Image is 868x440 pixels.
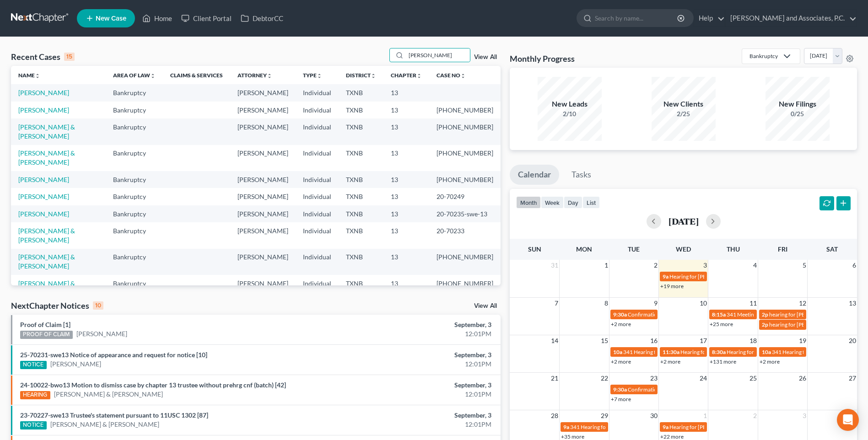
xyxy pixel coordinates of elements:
div: September, 3 [340,411,491,420]
div: 12:01PM [340,390,491,399]
td: 13 [383,171,429,188]
span: 15 [600,335,609,346]
a: +131 more [710,358,736,365]
span: 11 [749,298,758,309]
div: September, 3 [340,350,491,360]
td: 13 [383,275,429,301]
a: [PERSON_NAME] & [PERSON_NAME] [18,123,75,140]
a: [PERSON_NAME] & [PERSON_NAME] [54,390,163,399]
span: Hearing for [PERSON_NAME] [680,349,752,355]
td: Individual [296,102,339,118]
td: TXNB [339,205,383,222]
span: 2 [653,260,658,271]
div: 12:01PM [340,329,491,338]
td: [PHONE_NUMBER] [429,171,501,188]
a: Proof of Claim [1] [20,321,70,328]
span: 18 [749,335,758,346]
a: [PERSON_NAME] & [PERSON_NAME] [50,420,159,429]
td: TXNB [339,102,383,118]
i: unfold_more [150,73,156,79]
div: 15 [64,53,75,61]
span: 30 [649,410,658,421]
a: [PERSON_NAME] & [PERSON_NAME] [18,253,75,270]
a: 23-70227-swe13 Trustee's statement pursuant to 11USC 1302 [87] [20,411,208,419]
td: TXNB [339,171,383,188]
a: Case Nounfold_more [437,72,466,79]
div: PROOF OF CLAIM [20,331,73,339]
a: Chapterunfold_more [391,72,422,79]
a: [PERSON_NAME] [18,210,69,218]
span: 13 [848,298,857,309]
input: Search by name... [595,10,679,27]
a: Client Portal [177,10,236,27]
span: 22 [600,373,609,384]
span: 26 [798,373,807,384]
a: Attorneyunfold_more [237,72,272,79]
span: 21 [550,373,559,384]
td: [PERSON_NAME] [230,205,296,222]
span: 10 [699,298,708,309]
a: +25 more [710,321,733,327]
span: 27 [848,373,857,384]
span: 2p [762,311,768,318]
td: Bankruptcy [106,84,163,101]
span: 24 [699,373,708,384]
a: [PERSON_NAME] [18,106,69,114]
td: Bankruptcy [106,171,163,188]
td: Bankruptcy [106,102,163,118]
a: Help [694,10,725,27]
a: +7 more [611,396,631,402]
td: Individual [296,188,339,205]
span: 20 [848,335,857,346]
span: 3 [702,260,708,271]
td: [PHONE_NUMBER] [429,275,501,301]
td: TXNB [339,118,383,145]
a: [PERSON_NAME] & [PERSON_NAME] [18,149,75,166]
td: Individual [296,118,339,145]
td: [PERSON_NAME] [230,145,296,171]
td: 13 [383,84,429,101]
span: 341 Meeting for [PERSON_NAME] & [PERSON_NAME] [727,311,857,318]
span: Hearing for [PERSON_NAME] [669,424,741,430]
span: 1 [604,260,609,271]
a: +2 more [760,358,780,365]
td: TXNB [339,249,383,275]
td: 13 [383,222,429,248]
td: [PERSON_NAME] [230,188,296,205]
td: [PHONE_NUMBER] [429,118,501,145]
span: Sat [826,245,838,253]
input: Search by name... [406,48,470,62]
a: Area of Lawunfold_more [113,72,156,79]
i: unfold_more [460,73,466,79]
a: [PERSON_NAME] & [PERSON_NAME] [18,279,75,296]
span: 9:30a [613,311,627,318]
span: 16 [649,335,658,346]
td: Individual [296,249,339,275]
span: 10a [613,349,622,355]
a: Tasks [563,165,599,185]
span: 17 [699,335,708,346]
td: Bankruptcy [106,145,163,171]
button: day [564,196,582,209]
td: [PERSON_NAME] [230,118,296,145]
td: Individual [296,171,339,188]
a: [PERSON_NAME] & [PERSON_NAME] [18,227,75,244]
span: 28 [550,410,559,421]
div: 2/25 [652,109,716,118]
span: Tue [628,245,640,253]
span: Wed [676,245,691,253]
div: 10 [93,301,103,310]
td: Bankruptcy [106,118,163,145]
td: [PERSON_NAME] [230,102,296,118]
div: New Filings [766,99,830,109]
span: 1 [702,410,708,421]
a: 25-70231-swe13 Notice of appearance and request for notice [10] [20,351,207,359]
th: Claims & Services [163,66,230,84]
td: TXNB [339,275,383,301]
a: Calendar [510,165,559,185]
td: Bankruptcy [106,188,163,205]
span: 11:30a [663,349,679,355]
td: 13 [383,205,429,222]
td: TXNB [339,145,383,171]
a: Home [138,10,177,27]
